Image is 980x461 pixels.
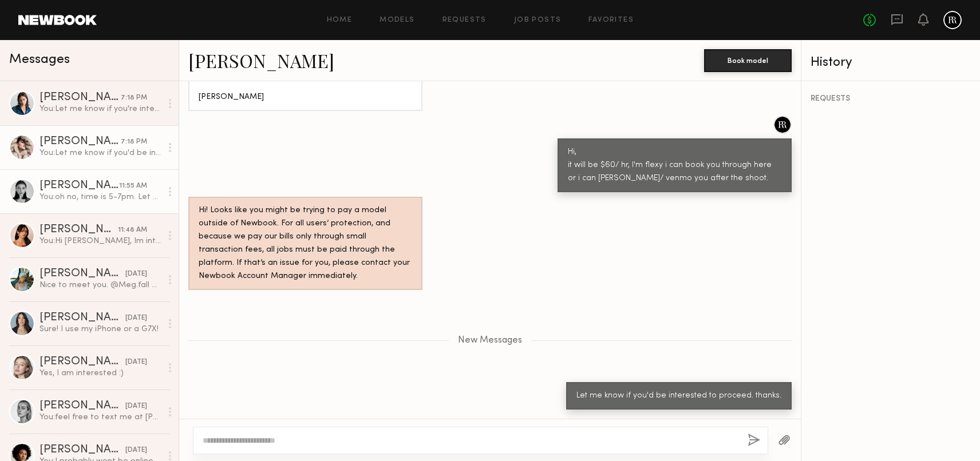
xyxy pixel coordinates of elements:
[119,181,147,192] div: 11:55 AM
[811,95,971,103] div: REQUESTS
[188,48,334,73] a: [PERSON_NAME]
[704,49,792,72] button: Book model
[125,313,147,324] div: [DATE]
[39,412,161,423] div: You: feel free to text me at [PERSON_NAME]: [PHONE_NUMBER] Thank you.
[39,136,121,148] div: [PERSON_NAME]
[121,93,147,104] div: 7:18 PM
[39,192,161,202] div: You: oh no, time is 5-7pm. Let me know just incase anything changes on your schedule.
[125,357,147,368] div: [DATE]
[576,390,781,403] div: Let me know if you'd be interested to proceed. thanks.
[125,401,147,412] div: [DATE]
[39,444,125,456] div: [PERSON_NAME]
[125,269,147,280] div: [DATE]
[9,53,70,66] span: Messages
[39,312,125,324] div: [PERSON_NAME]
[39,268,125,280] div: [PERSON_NAME]
[39,224,118,236] div: [PERSON_NAME]
[125,445,147,456] div: [DATE]
[39,356,125,368] div: [PERSON_NAME]
[514,17,562,24] a: Job Posts
[39,104,161,114] div: You: Let me know if you're interested to proceed. thanks.
[39,280,161,291] div: Nice to meet you. @Meg.fall on ig. Thanks for reaching out!
[39,236,161,247] div: You: Hi [PERSON_NAME], Im interested to book you for a jewelry ecom shoot [DATE] for 2 hours (aft...
[39,400,125,412] div: [PERSON_NAME] O.
[327,17,353,24] a: Home
[39,148,161,158] div: You: Let me know if you'd be interested to proceed. thanks.
[704,55,792,65] a: Book model
[811,56,971,69] div: History
[121,137,147,148] div: 7:18 PM
[39,368,161,379] div: Yes, I am interested :)
[588,17,634,24] a: Favorites
[568,146,781,185] div: Hi, it will be $60/ hr, I'm flexy i can book you through here or i can [PERSON_NAME]/ venmo you a...
[442,17,487,24] a: Requests
[199,204,412,283] div: Hi! Looks like you might be trying to pay a model outside of Newbook. For all users’ protection, ...
[380,17,414,24] a: Models
[39,180,119,192] div: [PERSON_NAME]
[118,225,147,236] div: 11:48 AM
[39,324,161,335] div: Sure! I use my iPhone or a G7X!
[39,92,121,104] div: [PERSON_NAME]
[458,336,522,345] span: New Messages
